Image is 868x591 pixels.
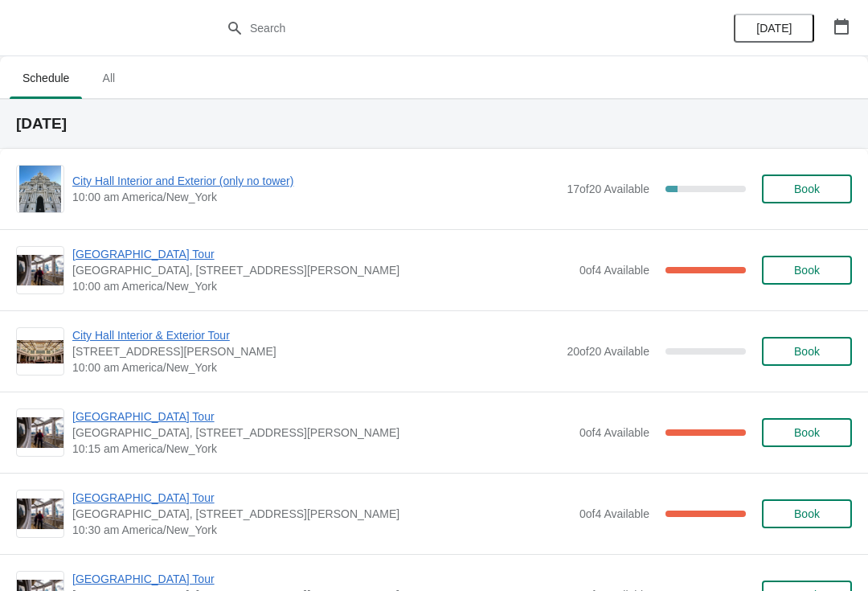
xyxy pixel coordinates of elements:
[72,571,571,587] span: [GEOGRAPHIC_DATA] Tour
[72,490,571,506] span: [GEOGRAPHIC_DATA] Tour
[794,183,820,195] span: Book
[794,507,820,520] span: Book
[88,64,129,92] span: All
[567,345,649,358] span: 20 of 20 Available
[756,22,792,35] span: [DATE]
[72,425,571,441] span: [GEOGRAPHIC_DATA], [STREET_ADDRESS][PERSON_NAME]
[734,14,814,43] button: [DATE]
[762,499,852,528] button: Book
[72,262,571,278] span: [GEOGRAPHIC_DATA], [STREET_ADDRESS][PERSON_NAME]
[72,173,559,189] span: City Hall Interior and Exterior (only no tower)
[794,264,820,277] span: Book
[579,426,649,439] span: 0 of 4 Available
[249,14,651,43] input: Search
[10,64,82,92] span: Schedule
[72,522,571,538] span: 10:30 am America/New_York
[72,278,571,294] span: 10:00 am America/New_York
[17,255,63,286] img: City Hall Tower Tour | City Hall Visitor Center, 1400 John F Kennedy Boulevard Suite 121, Philade...
[72,246,571,262] span: [GEOGRAPHIC_DATA] Tour
[567,183,649,195] span: 17 of 20 Available
[17,499,63,530] img: City Hall Tower Tour | City Hall Visitor Center, 1400 John F Kennedy Boulevard Suite 121, Philade...
[72,343,559,359] span: [STREET_ADDRESS][PERSON_NAME]
[72,506,571,522] span: [GEOGRAPHIC_DATA], [STREET_ADDRESS][PERSON_NAME]
[762,174,852,203] button: Book
[72,189,559,205] span: 10:00 am America/New_York
[762,337,852,366] button: Book
[72,441,571,457] span: 10:15 am America/New_York
[762,418,852,447] button: Book
[579,264,649,277] span: 0 of 4 Available
[17,417,63,449] img: City Hall Tower Tour | City Hall Visitor Center, 1400 John F Kennedy Boulevard Suite 121, Philade...
[579,507,649,520] span: 0 of 4 Available
[17,340,63,363] img: City Hall Interior & Exterior Tour | 1400 John F Kennedy Boulevard, Suite 121, Philadelphia, PA, ...
[794,426,820,439] span: Book
[72,408,571,425] span: [GEOGRAPHIC_DATA] Tour
[794,345,820,358] span: Book
[19,166,62,212] img: City Hall Interior and Exterior (only no tower) | | 10:00 am America/New_York
[16,116,852,132] h2: [DATE]
[762,256,852,285] button: Book
[72,327,559,343] span: City Hall Interior & Exterior Tour
[72,359,559,376] span: 10:00 am America/New_York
